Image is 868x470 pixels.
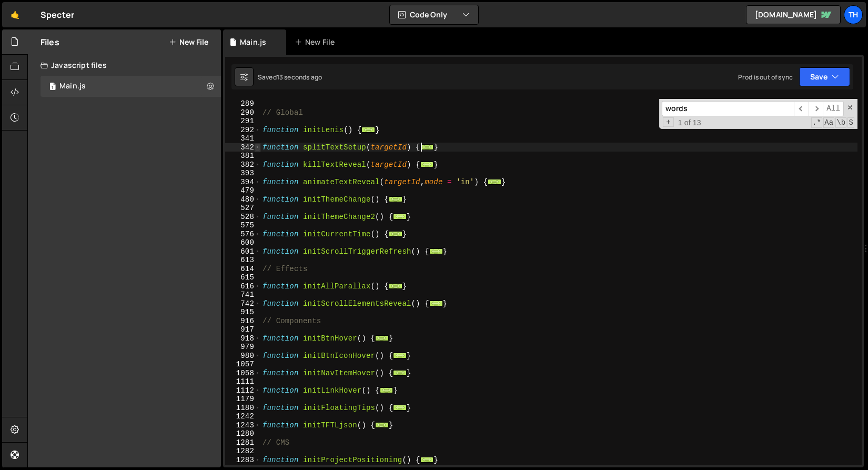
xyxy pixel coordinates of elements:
div: 291 [225,117,261,126]
div: 292 [225,126,261,135]
div: 1283 [225,456,261,465]
div: 342 [225,143,261,152]
div: 528 [225,213,261,222]
div: 480 [225,195,261,204]
span: Search In Selection [847,117,854,128]
div: 1058 [225,369,261,378]
span: ... [393,369,407,375]
div: 576 [225,230,261,239]
div: Javascript files [28,55,221,76]
div: 741 [225,291,261,299]
div: 1281 [225,438,261,447]
span: ... [393,352,407,358]
div: 615 [225,273,261,282]
div: 394 [225,178,261,187]
span: ... [420,144,434,149]
button: Save [799,67,850,86]
button: Code Only [390,5,478,24]
span: ... [420,161,434,167]
div: 1180 [225,404,261,413]
div: 16840/46037.js [41,76,221,97]
input: Search for [662,101,794,116]
span: ... [429,300,443,306]
div: 289 [225,99,261,108]
span: ​ [794,101,809,116]
div: 1111 [225,377,261,386]
span: ... [429,248,443,254]
div: New File [295,37,339,47]
span: Toggle Replace mode [663,117,674,127]
div: 1242 [225,412,261,421]
div: 527 [225,204,261,213]
div: 979 [225,343,261,352]
span: ​ [809,101,823,116]
div: Main.js [240,37,266,47]
span: CaseSensitive Search [823,117,834,128]
a: [DOMAIN_NAME] [746,5,841,24]
span: RegExp Search [811,117,822,128]
div: 1057 [225,360,261,369]
div: 917 [225,325,261,334]
div: 1112 [225,386,261,395]
div: 613 [225,256,261,265]
span: Alt-Enter [823,101,844,116]
div: Main.js [59,82,86,91]
span: ... [362,126,376,132]
div: Specter [41,8,74,21]
div: 393 [225,169,261,178]
span: ... [389,283,402,288]
div: 1243 [225,421,261,430]
div: 1280 [225,429,261,438]
div: Saved [258,73,322,82]
div: 381 [225,152,261,161]
div: 290 [225,108,261,117]
div: 742 [225,299,261,308]
div: 614 [225,265,261,274]
span: ... [375,422,389,427]
div: 616 [225,282,261,291]
span: 1 [49,83,56,92]
div: 600 [225,238,261,247]
span: ... [420,456,434,462]
div: 575 [225,221,261,230]
span: ... [389,231,402,236]
div: 341 [225,134,261,143]
span: ... [375,335,389,341]
span: 1 of 13 [674,118,705,127]
div: 601 [225,247,261,256]
button: New File [169,38,208,46]
h2: Files [41,36,59,48]
div: 915 [225,308,261,317]
div: 382 [225,161,261,169]
div: 13 seconds ago [277,73,322,82]
span: ... [389,196,402,202]
div: 1179 [225,395,261,404]
a: 🤙 [2,2,28,27]
div: 1282 [225,447,261,456]
span: ... [488,178,501,184]
div: 918 [225,334,261,343]
span: ... [380,387,393,393]
div: 479 [225,186,261,195]
div: 980 [225,352,261,361]
div: 916 [225,317,261,326]
span: ... [393,213,407,219]
span: ... [393,404,407,410]
div: Prod is out of sync [738,73,793,82]
span: Whole Word Search [835,117,846,128]
a: Th [844,5,863,24]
